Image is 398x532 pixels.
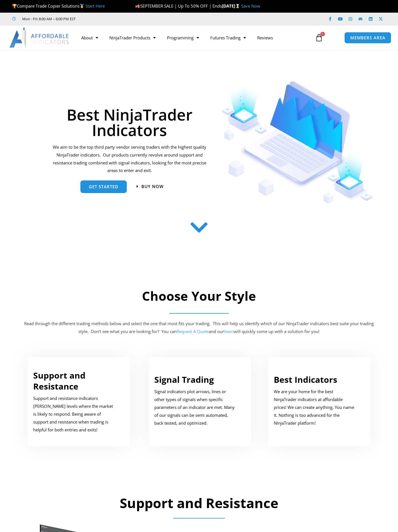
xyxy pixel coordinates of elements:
span: SEPTEMBER SALE | Up To 50% OFF | Ends [135,3,221,9]
p: We aim to be the top third party vendor serving traders with the highest quality NinjaTrader indi... [52,143,207,175]
a: get started [80,180,127,193]
strong: [DATE] [222,3,241,9]
a: team [224,329,234,334]
span: Mon - Fri: 8:00 AM – 6:00 PM EST [21,15,76,22]
h2: Choose Your Style [23,288,375,304]
img: 🏆 [12,4,17,8]
p: Read through the different trading methods below and select the one that most fits your trading. ... [23,320,375,336]
a: Save Now [241,3,260,9]
nav: Menu [76,31,311,44]
a: NinjaTrader Products [104,31,161,44]
a: MEMBERS AREA [344,32,391,44]
h2: Support and Resistance [26,494,372,512]
p: Signal indicators plot arrows, lines or other types of signals when specific parameters of an ind... [154,388,237,427]
span: Buy now [141,184,164,189]
a: Buy now [137,184,164,189]
a: Request A Quote [177,329,209,334]
a: Support and Resistance [33,370,85,392]
h1: Best NinjaTrader Indicators [52,107,207,138]
span: Compare Trade Copier Solutions [12,3,105,9]
img: LogoAI | Affordable Indicators – NinjaTrader [9,28,70,48]
a: About [76,31,104,44]
a: Programming [161,31,205,44]
p: We are your home for the best NinjaTrader indicators at affordable prices! We can create anything... [274,388,356,427]
span: get started [89,185,118,189]
a: 1 [307,30,331,46]
img: 🍂 [135,4,140,8]
a: Start Here [85,3,105,9]
span: MEMBERS AREA [350,36,385,40]
span: 1 [320,32,325,36]
p: Support and resistance indicators [PERSON_NAME] levels where the market is likely to respond. Bei... [33,395,116,434]
a: Best Indicators [274,374,337,385]
a: Futures Trading [205,31,252,44]
img: ⌛ [236,4,240,8]
iframe: Customer reviews powered by Trustpilot [83,16,168,22]
img: 🥇 [80,4,84,8]
a: Signal Trading [154,374,214,385]
a: Reviews [252,31,279,44]
img: Indicators 1 | Affordable Indicators – NinjaTrader [221,81,374,203]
